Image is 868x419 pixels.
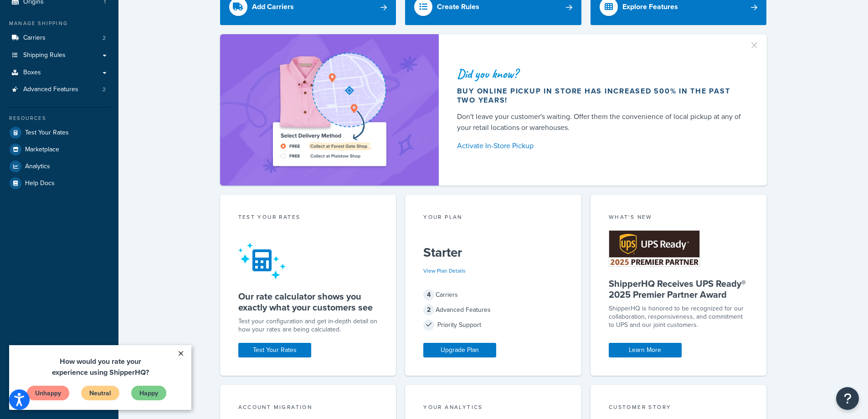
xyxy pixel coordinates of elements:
[423,343,496,357] a: Upgrade Plan
[457,111,745,133] div: Don't leave your customer's waiting. Offer them the convenience of local pickup at any of your re...
[103,86,106,93] span: 2
[423,245,563,260] h5: Starter
[457,67,745,80] div: Did you know?
[23,34,46,42] span: Carriers
[25,146,59,154] span: Marketplace
[609,278,749,300] h5: ShipperHQ Receives UPS Ready® 2025 Premier Partner Award
[103,34,106,42] span: 2
[25,129,69,137] span: Test Your Rates
[7,30,112,47] a: Carriers2
[622,0,678,13] div: Explore Features
[7,141,112,158] a: Marketplace
[7,47,112,64] a: Shipping Rules
[457,87,745,105] div: Buy online pickup in store has increased 500% in the past two years!
[252,0,294,13] div: Add Carriers
[122,40,158,56] a: Happy
[423,403,563,414] div: Your Analytics
[7,20,112,27] div: Manage Shipping
[423,289,563,301] div: Carriers
[23,86,78,93] span: Advanced Features
[7,30,112,47] li: Carriers
[609,213,749,223] div: What's New
[836,387,859,410] button: Open Resource Center
[72,40,111,56] a: Neutral
[7,81,112,98] a: Advanced Features2
[7,114,112,122] div: Resources
[423,319,563,331] div: Priority Support
[17,40,61,56] a: Unhappy
[423,267,466,275] a: View Plan Details
[43,11,140,32] span: How would you rate your experience using ShipperHQ?
[238,317,378,334] div: Test your configuration and get in-depth detail on how your rates are being calculated.
[7,124,112,141] a: Test Your Rates
[238,403,378,414] div: Account Migration
[423,304,563,316] div: Advanced Features
[7,81,112,98] li: Advanced Features
[23,69,41,77] span: Boxes
[7,64,112,81] a: Boxes
[457,140,745,152] a: Activate In-Store Pickup
[609,305,749,329] p: ShipperHQ is honored to be recognized for our collaboration, responsiveness, and commitment to UP...
[25,163,50,171] span: Analytics
[423,305,434,316] span: 2
[25,180,55,187] span: Help Docs
[7,158,112,175] a: Analytics
[423,290,434,300] span: 4
[238,213,378,223] div: Test your rates
[23,52,66,59] span: Shipping Rules
[238,291,378,313] h5: Our rate calculator shows you exactly what your customers see
[238,343,311,357] a: Test Your Rates
[437,0,479,13] div: Create Rules
[609,343,682,357] a: Learn More
[423,213,563,223] div: Your Plan
[609,403,749,414] div: Customer Story
[247,48,412,172] img: ad-shirt-map-b0359fc47e01cab431d101c4b569394f6a03f54285957d908178d52f29eb9668.png
[7,175,112,191] a: Help Docs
